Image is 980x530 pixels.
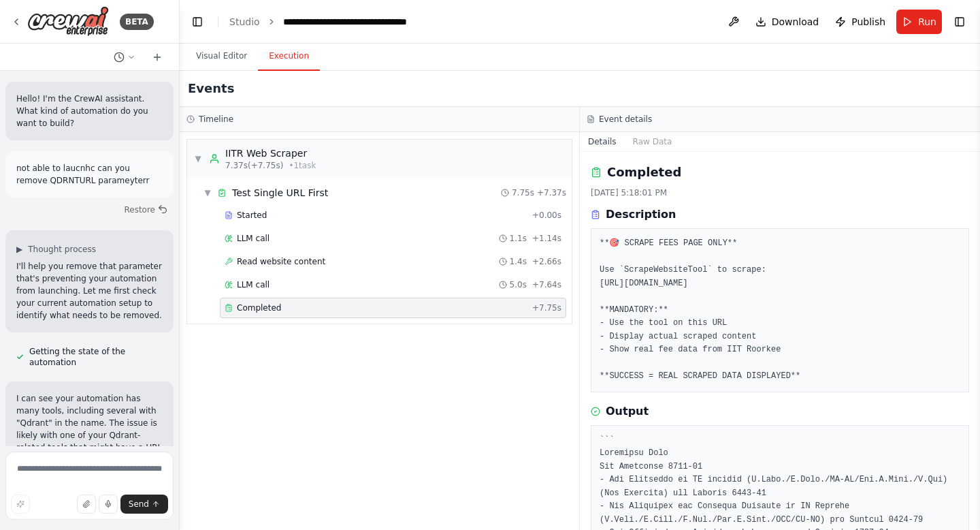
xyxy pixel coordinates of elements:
span: + 2.66s [532,256,561,267]
p: Hello! I'm the CrewAI assistant. What kind of automation do you want to build? [16,93,163,129]
span: 5.0s [510,279,527,290]
h2: Completed [607,163,681,182]
button: Start a new chat [146,49,168,65]
nav: breadcrumb [229,15,407,29]
button: Upload files [77,495,96,514]
h3: Output [606,403,649,420]
button: Hide left sidebar [188,12,207,31]
span: Run [918,15,936,29]
span: Read website content [237,256,325,267]
button: Run [896,10,942,34]
span: + 7.37s [537,187,566,198]
p: not able to laucnhc can you remove QDRNTURL parameyterr [16,162,163,187]
p: I'll help you remove that parameter that's preventing your automation from launching. Let me firs... [16,260,163,322]
span: 7.75s [512,187,534,198]
span: 1.4s [510,256,527,267]
h3: Event details [599,114,652,125]
span: LLM call [237,279,269,290]
span: + 7.75s [532,302,561,313]
span: ▼ [203,187,212,198]
button: Send [120,495,168,514]
span: ▶ [16,244,22,255]
h3: Timeline [199,114,233,125]
span: Completed [237,302,281,313]
span: Thought process [28,244,96,255]
button: Show right sidebar [950,12,969,31]
img: Logo [27,6,109,37]
button: Download [750,10,825,34]
span: Publish [851,15,885,29]
span: Send [129,499,149,510]
button: Execution [258,42,320,71]
span: • 1 task [289,160,316,171]
button: ▶Thought process [16,244,96,255]
span: Started [237,210,267,221]
h2: Events [188,79,234,98]
div: [DATE] 5:18:01 PM [591,187,969,198]
button: Publish [830,10,891,34]
span: + 0.00s [532,210,561,221]
span: Download [772,15,819,29]
span: Getting the state of the automation [29,346,163,368]
div: BETA [120,14,154,30]
span: Test Single URL First [232,186,328,200]
p: I can see your automation has many tools, including several with "Qdrant" in the name. The issue ... [16,392,163,527]
a: Studio [229,16,260,27]
span: 1.1s [510,233,527,244]
span: + 1.14s [532,233,561,244]
pre: **🎯 SCRAPE FEES PAGE ONLY** Use `ScrapeWebsiteTool` to scrape: [URL][DOMAIN_NAME] **MANDATORY:** ... [600,237,960,384]
span: ▼ [194,153,202,164]
span: 7.37s (+7.75s) [225,160,283,171]
button: Details [580,132,625,151]
button: Click to speak your automation idea [99,495,118,514]
button: Restore [118,200,174,219]
h3: Description [606,206,676,223]
div: IITR Web Scraper [225,146,316,160]
span: LLM call [237,233,269,244]
button: Visual Editor [185,42,258,71]
button: Improve this prompt [11,495,30,514]
button: Switch to previous chat [108,49,141,65]
button: Raw Data [625,132,681,151]
span: + 7.64s [532,279,561,290]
